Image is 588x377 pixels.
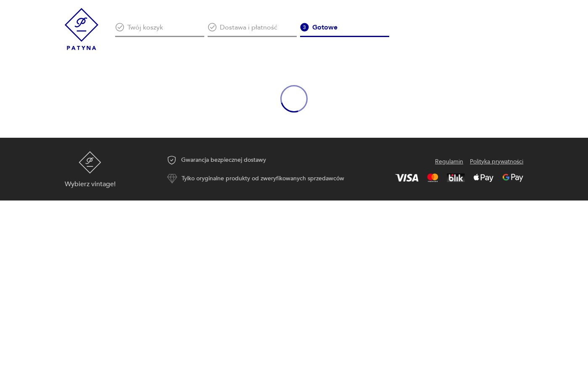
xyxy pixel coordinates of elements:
div: Gotowe [300,23,389,37]
img: Ikona [208,23,216,32]
img: Mastercard [427,174,438,182]
img: Ikona autentyczności [167,174,177,184]
img: Ikona [300,23,309,32]
div: Dostawa i płatność [208,23,297,37]
a: Polityka prywatności [470,157,523,167]
img: Google Pay [502,174,523,182]
img: Ikona [115,23,124,32]
p: Gwarancja bezpiecznej dostawy [181,155,266,165]
p: Wybierz vintage! [65,181,116,187]
img: Ikona gwarancji [167,155,177,165]
img: Patyna - sklep z meblami i dekoracjami vintage [79,151,101,174]
div: Twój koszyk [115,23,204,37]
p: Tylko oryginalne produkty od zweryfikowanych sprzedawców [182,174,344,183]
img: BLIK [447,174,465,182]
a: Regulamin [435,157,463,167]
img: Apple Pay [473,174,494,182]
img: Visa [395,174,419,182]
img: Patyna - sklep z meblami i dekoracjami vintage [65,8,98,50]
